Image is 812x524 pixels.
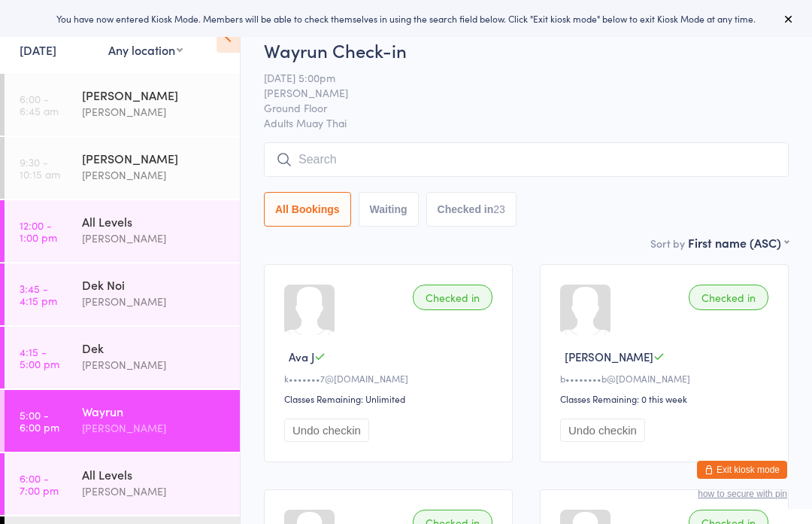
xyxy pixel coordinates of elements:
button: Waiting [359,192,419,227]
div: Dek [82,340,227,356]
div: Dek Noi [82,276,227,293]
div: b••••••••b@[DOMAIN_NAME] [560,372,773,385]
div: k•••••••7@[DOMAIN_NAME] [284,372,497,385]
div: [PERSON_NAME] [82,166,227,184]
div: [PERSON_NAME] [82,419,227,437]
button: Undo checkin [284,419,369,442]
div: All Levels [82,466,227,483]
div: [PERSON_NAME] [82,483,227,500]
div: 23 [493,203,505,215]
div: [PERSON_NAME] [82,150,227,166]
a: 4:15 -5:00 pmDek[PERSON_NAME] [5,327,240,388]
div: [PERSON_NAME] [82,356,227,373]
h2: Wayrun Check-in [264,38,789,62]
label: Sort by [650,236,685,251]
button: All Bookings [264,192,351,227]
div: [PERSON_NAME] [82,87,227,103]
div: Classes Remaining: Unlimited [284,392,497,405]
span: Ava J [289,349,314,364]
time: 6:00 - 6:45 am [20,93,59,117]
span: [DATE] 5:00pm [264,70,765,85]
time: 5:00 - 6:00 pm [20,409,59,433]
a: 12:00 -1:00 pmAll Levels[PERSON_NAME] [5,200,240,262]
button: Checked in23 [426,192,517,227]
div: [PERSON_NAME] [82,103,227,120]
button: how to secure with pin [698,489,787,499]
time: 6:00 - 7:00 pm [20,472,59,496]
span: [PERSON_NAME] [565,349,653,364]
input: Search [264,142,789,177]
div: [PERSON_NAME] [82,230,227,247]
time: 12:00 - 1:00 pm [20,219,57,243]
div: Checked in [689,285,768,310]
a: 6:00 -7:00 pmAll Levels[PERSON_NAME] [5,453,240,515]
div: Wayrun [82,403,227,419]
div: [PERSON_NAME] [82,293,227,310]
div: You have now entered Kiosk Mode. Members will be able to check themselves in using the search fie... [24,12,788,25]
a: 6:00 -6:45 am[PERSON_NAME][PERSON_NAME] [5,74,240,136]
div: Classes Remaining: 0 this week [560,392,773,405]
div: Checked in [413,285,492,310]
div: First name (ASC) [688,234,789,251]
a: [DATE] [20,41,56,58]
time: 3:45 - 4:15 pm [20,282,57,306]
time: 9:30 - 10:15 am [20,156,60,180]
span: Ground Floor [264,100,765,115]
span: Adults Muay Thai [264,115,789,130]
a: 3:45 -4:15 pmDek Noi[PERSON_NAME] [5,264,240,325]
div: All Levels [82,213,227,230]
span: [PERSON_NAME] [264,85,765,100]
button: Undo checkin [560,419,645,442]
a: 9:30 -10:15 am[PERSON_NAME][PERSON_NAME] [5,137,240,199]
div: Any location [108,41,183,58]
button: Exit kiosk mode [697,461,787,479]
time: 4:15 - 5:00 pm [20,346,59,370]
a: 5:00 -6:00 pmWayrun[PERSON_NAME] [5,390,240,452]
